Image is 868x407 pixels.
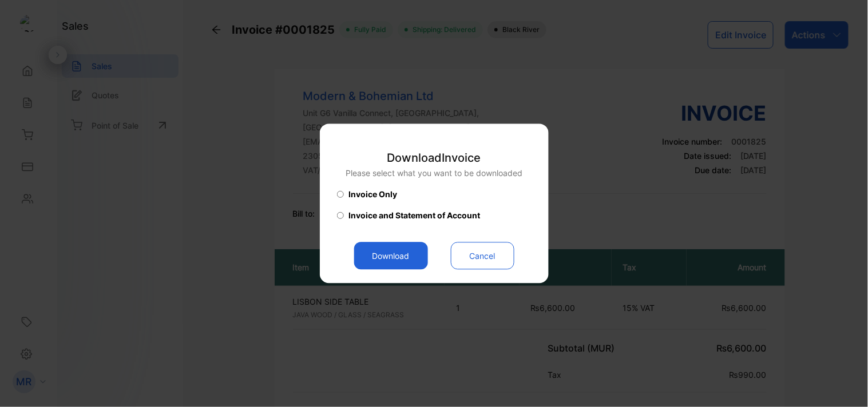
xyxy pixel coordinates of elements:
button: Cancel [451,242,514,270]
p: Please select what you want to be downloaded [346,167,522,179]
span: Invoice Only [348,189,397,201]
button: Download [354,242,428,270]
p: Download Invoice [346,150,522,167]
span: Invoice and Statement of Account [348,210,480,222]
